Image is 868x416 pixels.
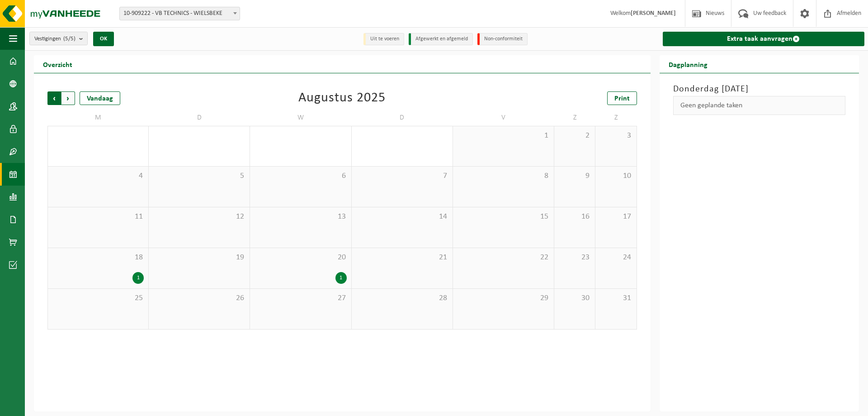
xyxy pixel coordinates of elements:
[600,253,632,263] span: 24
[614,95,630,102] span: Print
[120,7,240,20] span: 10-909222 - VB TECHNICS - WIELSBEKE
[607,91,637,105] a: Print
[595,110,637,126] td: Z
[673,82,845,96] h3: Donderdag [DATE]
[458,253,549,263] span: 22
[119,7,240,20] span: 10-909222 - VB TECHNICS - WIELSBEKE
[600,293,632,303] span: 31
[477,33,528,45] li: Non-conformiteit
[93,32,114,46] button: OK
[352,110,453,126] td: D
[559,171,590,181] span: 9
[356,171,448,181] span: 7
[34,32,75,46] span: Vestigingen
[47,110,149,126] td: M
[29,32,88,45] button: Vestigingen(5/5)
[153,253,245,263] span: 19
[335,272,347,284] div: 1
[153,293,245,303] span: 26
[631,10,676,17] strong: [PERSON_NAME]
[47,91,61,105] span: Vorige
[363,33,404,45] li: Uit te voeren
[458,171,549,181] span: 8
[458,212,549,222] span: 15
[356,253,448,263] span: 21
[554,110,595,126] td: Z
[600,131,632,141] span: 3
[559,212,590,222] span: 16
[255,171,346,181] span: 6
[149,110,250,126] td: D
[52,253,144,263] span: 18
[600,212,632,222] span: 17
[559,131,590,141] span: 2
[663,32,864,46] a: Extra taak aanvragen
[80,91,120,105] div: Vandaag
[600,171,632,181] span: 10
[52,171,144,181] span: 4
[458,293,549,303] span: 29
[458,131,549,141] span: 1
[559,293,590,303] span: 30
[153,171,245,181] span: 5
[153,212,245,222] span: 12
[409,33,473,45] li: Afgewerkt en afgemeld
[298,91,386,105] div: Augustus 2025
[255,293,346,303] span: 27
[453,110,554,126] td: V
[356,212,448,222] span: 14
[63,36,75,42] count: (5/5)
[660,55,717,73] h2: Dagplanning
[61,91,75,105] span: Volgende
[255,212,346,222] span: 13
[356,293,448,303] span: 28
[255,253,346,263] span: 20
[34,55,81,73] h2: Overzicht
[559,253,590,263] span: 23
[250,110,351,126] td: W
[673,96,845,115] div: Geen geplande taken
[132,272,144,284] div: 1
[52,212,144,222] span: 11
[52,293,144,303] span: 25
